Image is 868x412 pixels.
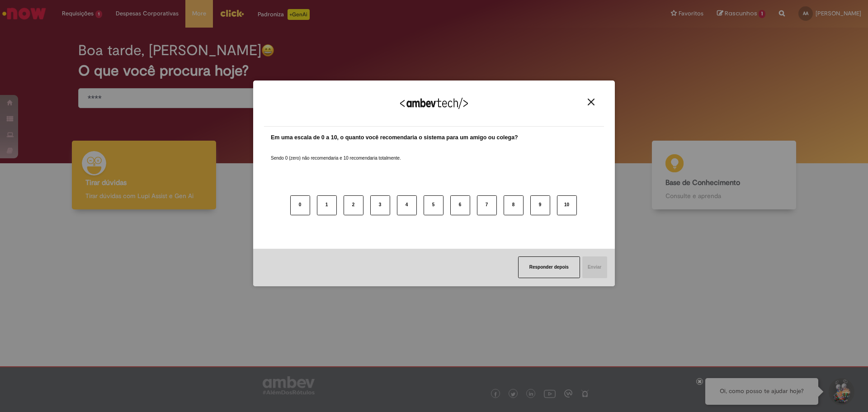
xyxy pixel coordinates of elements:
button: Close [585,98,597,106]
button: 10 [557,195,577,215]
button: 9 [530,195,550,215]
button: 0 [290,195,310,215]
button: Responder depois [518,256,580,278]
img: Logo Ambevtech [400,98,468,109]
button: 3 [370,195,390,215]
button: 6 [450,195,470,215]
button: 5 [424,195,443,215]
button: 1 [317,195,337,215]
img: Close [588,99,594,105]
button: 2 [344,195,363,215]
button: 4 [397,195,417,215]
button: 7 [477,195,497,215]
label: Em uma escala de 0 a 10, o quanto você recomendaria o sistema para um amigo ou colega? [271,133,518,142]
button: 8 [504,195,524,215]
label: Sendo 0 (zero) não recomendaria e 10 recomendaria totalmente. [271,144,401,161]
